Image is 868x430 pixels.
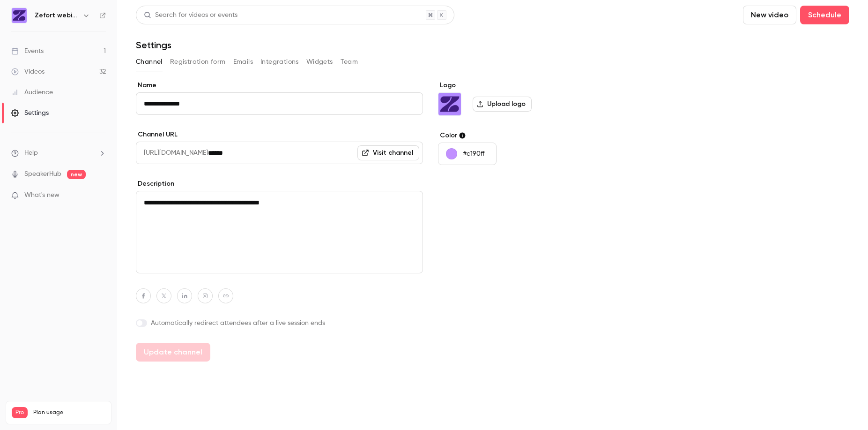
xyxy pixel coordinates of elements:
[357,145,419,160] a: Visit channel
[438,143,497,165] button: #c190ff
[12,407,28,418] span: Pro
[33,409,105,416] span: Plan usage
[438,131,582,140] label: Color
[35,11,79,20] h6: Zefort webinars
[12,8,27,23] img: Zefort webinars
[473,97,532,112] label: Upload logo
[136,318,423,328] label: Automatically redirect attendees after a live session ends
[136,81,423,90] label: Name
[170,54,226,69] button: Registration form
[438,93,461,115] img: Zefort webinars
[463,149,484,158] p: #c190ff
[136,54,163,69] button: Channel
[233,54,253,69] button: Emails
[341,54,358,69] button: Team
[11,88,53,97] div: Audience
[24,190,59,200] span: What's new
[144,10,237,20] div: Search for videos or events
[95,191,106,200] iframe: Noticeable Trigger
[800,6,849,24] button: Schedule
[136,130,423,139] label: Channel URL
[11,148,106,158] li: help-dropdown-opener
[306,54,333,69] button: Widgets
[24,169,61,179] a: SpeakerHub
[136,179,423,189] label: Description
[136,142,208,164] span: [URL][DOMAIN_NAME]
[438,81,582,116] section: Logo
[11,67,45,76] div: Videos
[67,170,86,179] span: new
[24,148,38,158] span: Help
[260,54,299,69] button: Integrations
[438,81,582,90] label: Logo
[743,6,796,24] button: New video
[11,46,44,56] div: Events
[136,39,171,51] h1: Settings
[11,108,49,118] div: Settings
